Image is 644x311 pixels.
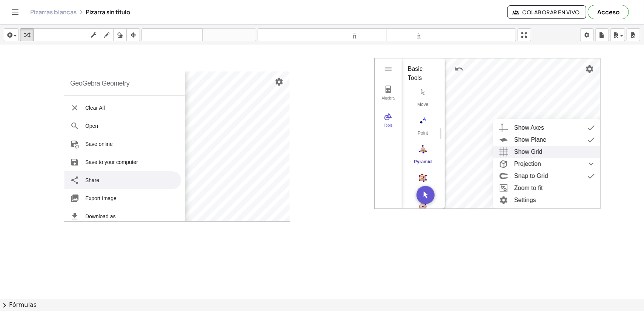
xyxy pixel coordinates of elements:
img: svg+xml;base64,PHN2ZyB4bWxucz0iaHR0cDovL3d3dy53My5vcmcvMjAwMC9zdmciIHhtbG5zOnhsaW5rPSJodHRwOi8vd3... [70,139,79,149]
img: svg+xml;base64,PHN2ZyB4bWxucz0iaHR0cDovL3d3dy53My5vcmcvMjAwMC9zdmciIHdpZHRoPSIyNCIgaGVpZ2h0PSIyNC... [70,103,79,112]
div: GeoGebra Geometry [70,71,129,95]
img: svg+xml;base64,PHN2ZyB4bWxucz0iaHR0cDovL3d3dy53My5vcmcvMjAwMC9zdmciIHdpZHRoPSIyNCIgaGVpZ2h0PSIyNC... [584,158,598,170]
img: svg+xml;base64,PHN2ZyB4bWxucz0iaHR0cDovL3d3dy53My5vcmcvMjAwMC9zdmciIHZpZXdCb3g9IjAgMCAyNCAyNCIgd2... [497,158,510,170]
img: svg+xml;base64,PHN2ZyB4bWxucz0iaHR0cDovL3d3dy53My5vcmcvMjAwMC9zdmciIHdpZHRoPSIyNCIgaGVpZ2h0PSIyNC... [584,170,598,182]
button: Acceso [588,5,629,19]
li: Clear All [64,99,181,117]
li: Download as [64,207,181,225]
li: Zoom to fit [493,182,601,194]
div: Snap to Grid [514,170,548,182]
canvas: 3D View [445,58,600,208]
font: tamaño_del_formato [389,31,514,38]
font: Fórmulas [9,301,37,308]
li: Open [64,117,181,135]
div: Point [408,130,438,141]
font: Pizarras blancas [30,8,77,16]
font: rehacer [204,31,254,38]
div: Pyramid [408,159,438,170]
font: deshacer [143,31,201,38]
img: svg+xml;base64,PHN2ZyB4bWxucz0iaHR0cDovL3d3dy53My5vcmcvMjAwMC9zdmciIHdpZHRoPSIyNCIgaGVpZ2h0PSIyNC... [584,134,598,146]
div: 3D Calculator [374,58,601,209]
li: Export Image [64,189,181,207]
span: Projection [514,158,541,170]
button: Settings [583,62,596,76]
img: svg+xml;base64,PHN2ZyB4bWxucz0iaHR0cDovL3d3dy53My5vcmcvMjAwMC9zdmciIHdpZHRoPSIyNCIgaGVpZ2h0PSIyNC... [584,122,598,134]
div: Geometry [64,71,290,222]
img: Main Menu [384,64,393,74]
button: rehacer [202,28,256,41]
button: tamaño_del_formato [258,28,387,41]
img: svg+xml;base64,PHN2ZyB4bWxucz0iaHR0cDovL3d3dy53My5vcmcvMjAwMC9zdmciIHdpZHRoPSIyNCIgaGVpZ2h0PSIyNC... [497,194,510,206]
li: Projection collapsed [493,158,601,170]
img: svg+xml;base64,PHN2ZyB4bWxucz0iaHR0cDovL3d3dy53My5vcmcvMjAwMC9zdmciIHZpZXdCb3g9IjAgMCAyNCAyNCIgd2... [497,182,510,194]
div: Show Axes [514,122,544,134]
button: deshacer [141,28,203,41]
font: tamaño_del_formato [260,31,385,38]
button: Move. Drag or select object [408,86,438,113]
div: Tools [376,123,400,134]
img: svg+xml;base64,PHN2ZyB4bWxucz0iaHR0cDovL3d3dy53My5vcmcvMjAwMC9zdmciIHdpZHRoPSIyNCIgaGVpZ2h0PSIyNC... [70,194,79,203]
div: Show Plane [514,134,546,146]
button: Move. Drag or select object [417,186,435,204]
img: svg+xml;base64,PHN2ZyB4bWxucz0iaHR0cDovL3d3dy53My5vcmcvMjAwMC9zdmciIHdpZHRoPSIyNCIgaGVpZ2h0PSIyNC... [70,121,79,130]
div: Move [408,102,438,112]
button: Cube. Select two points or other corresponding objects [408,172,438,199]
button: Settings [272,75,286,89]
button: teclado [33,28,87,41]
div: Algebra [376,96,400,107]
button: Pyramid. Select a polygon for bottom, then select top point [408,143,438,170]
a: Pizarras blancas [30,8,77,16]
font: Colaborar en vivo [523,9,580,15]
button: Point. Select position or line, function, or curve [408,114,438,141]
font: Acceso [597,8,619,16]
div: Show Grid [514,146,543,158]
li: Settings [493,194,601,206]
font: teclado [35,31,85,38]
img: svg+xml;base64,PHN2ZyB4bWxucz0iaHR0cDovL3d3dy53My5vcmcvMjAwMC9zdmciIGlkPSJzdHlsaW5nYmFyX2dyYXBoaW... [497,122,510,134]
button: Undo [452,62,466,76]
button: Cambiar navegación [9,6,21,18]
button: Colaborar en vivo [507,5,586,19]
img: svg+xml;base64,PHN2ZyB4bWxucz0iaHR0cDovL3d3dy53My5vcmcvMjAwMC9zdmciIHdpZHRoPSIyNCIgaGVpZ2h0PSIyNC... [70,158,79,167]
div: Cube [408,188,438,198]
li: Save online [64,135,181,153]
img: svg+xml;base64,PHN2ZyB4bWxucz0iaHR0cDovL3d3dy53My5vcmcvMjAwMC9zdmciIHdpZHRoPSIyNCIgaGVpZ2h0PSIyNC... [70,212,79,221]
li: Save to your computer [64,153,181,171]
img: svg+xml;base64,PHN2ZyB4bWxucz0iaHR0cDovL3d3dy53My5vcmcvMjAwMC9zdmciIHdpZHRoPSIyNCIgaGVpZ2h0PSIyNC... [70,176,79,185]
img: svg+xml;base64,PHN2ZyB4bWxucz0iaHR0cDovL3d3dy53My5vcmcvMjAwMC9zdmciIHZpZXdCb3g9IjAgMCAyNCAyNCIgd2... [497,134,510,146]
img: svg+xml;base64,PHN2ZyB4bWxucz0iaHR0cDovL3d3dy53My5vcmcvMjAwMC9zdmciIGlkPSJFYmVuZV8xIiB2aWV3Qm94PS... [497,170,510,182]
button: tamaño_del_formato [387,28,516,41]
canvas: Graphics View 1 [135,71,290,221]
img: svg+xml;base64,PHN2ZyB4bWxucz0iaHR0cDovL3d3dy53My5vcmcvMjAwMC9zdmciIGlkPSJzdHlsaW5nYmFyX2dyYXBoaW... [497,146,510,158]
div: Basic Tools [408,64,433,83]
li: Share [64,171,181,189]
